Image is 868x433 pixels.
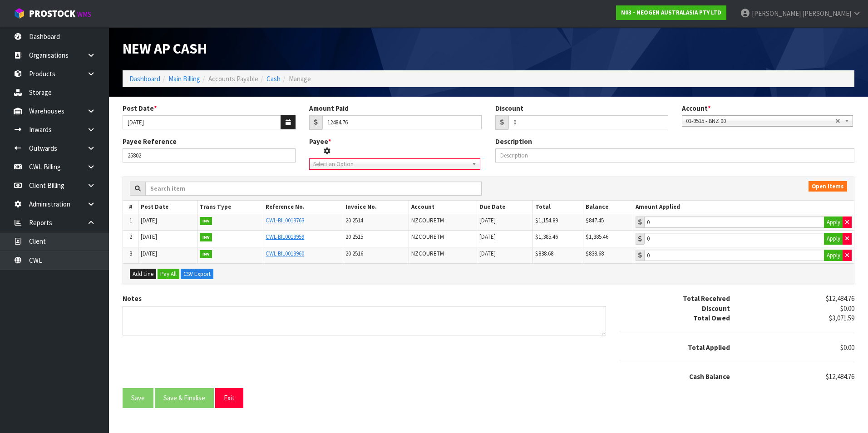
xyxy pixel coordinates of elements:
a: Main Billing [168,74,200,83]
span: $847.45 [586,216,604,224]
th: Reference No. [263,201,343,214]
input: Description [495,148,854,162]
td: 20 2515 [343,231,409,247]
img: cube-alt.png [14,8,25,19]
a: Cash [266,74,281,83]
td: [DATE] [477,231,533,247]
strong: Total Owed [693,314,730,322]
input: Search item [145,182,482,196]
th: Trans Type [197,201,263,214]
span: Accounts Payable [208,74,258,83]
strong: Cash Balance [689,372,730,381]
strong: Total Applied [688,343,730,352]
span: Select an Option [313,159,463,170]
small: WMS [77,10,91,19]
span: $1,385.46 [535,233,558,241]
strong: Discount [702,304,730,313]
td: 20 2516 [343,247,409,263]
strong: INV [200,233,212,241]
strong: INV [200,217,212,225]
td: 1 [123,214,138,231]
a: CWL-BIL0013960 [266,250,304,257]
label: Post Date [123,103,157,113]
strong: Total Received [683,294,730,303]
span: [PERSON_NAME] [752,9,801,18]
button: Add Line [130,269,156,280]
label: Discount [495,103,523,113]
button: Apply [824,250,843,261]
td: 20 2514 [343,214,409,231]
span: [PERSON_NAME] [802,9,851,18]
button: Pay All [158,269,179,280]
input: Amount Discounted [508,115,668,129]
label: Amount Paid [309,103,349,113]
button: Save [123,388,153,408]
label: Notes [123,294,142,303]
th: Balance [583,201,633,214]
td: [DATE] [477,214,533,231]
td: [DATE] [138,214,197,231]
span: $12,484.76 [826,294,854,303]
th: Total [533,201,583,214]
td: 2 [123,231,138,247]
input: Post Date [123,115,281,129]
label: Description [495,137,532,146]
span: 01-9515 - BNZ 00 [686,116,835,127]
span: Open Items [809,181,847,191]
td: 3 [123,247,138,263]
span: $0.00 [840,304,854,313]
th: Account [409,201,477,214]
label: Payee [309,137,331,156]
span: New AP Cash [123,39,207,58]
span: $1,385.46 [586,233,608,241]
button: Save & Finalise [155,388,214,408]
th: # [123,201,138,214]
a: N03 - NEOGEN AUSTRALASIA PTY LTD [616,5,726,20]
input: Payee Reference [123,148,296,162]
button: Apply [824,216,843,228]
td: [DATE] [138,247,197,263]
button: CSV Export [181,269,213,280]
span: $0.00 [840,343,854,352]
label: Account [682,103,711,113]
label: Payee Reference [123,137,177,146]
button: Exit [215,388,243,408]
td: [DATE] [477,247,533,263]
a: CWL-BIL0013763 [266,216,304,224]
th: Due Date [477,201,533,214]
span: $838.68 [535,250,553,257]
strong: N03 - NEOGEN AUSTRALASIA PTY LTD [621,9,721,16]
a: Dashboard [129,74,160,83]
th: Invoice No. [343,201,409,214]
strong: INV [200,250,212,258]
td: NZCOURETM [409,214,477,231]
input: Amount Paid [322,115,482,129]
span: $838.68 [586,250,604,257]
button: Apply [824,233,843,245]
span: Manage [289,74,311,83]
span: ProStock [29,8,75,20]
span: $3,071.59 [829,314,854,322]
th: Amount Applied [633,201,854,214]
td: NZCOURETM [409,231,477,247]
td: NZCOURETM [409,247,477,263]
span: $12,484.76 [826,372,854,381]
span: $1,154.89 [535,216,558,224]
a: CWL-BIL0013959 [266,233,304,241]
td: [DATE] [138,231,197,247]
th: Post Date [138,201,197,214]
